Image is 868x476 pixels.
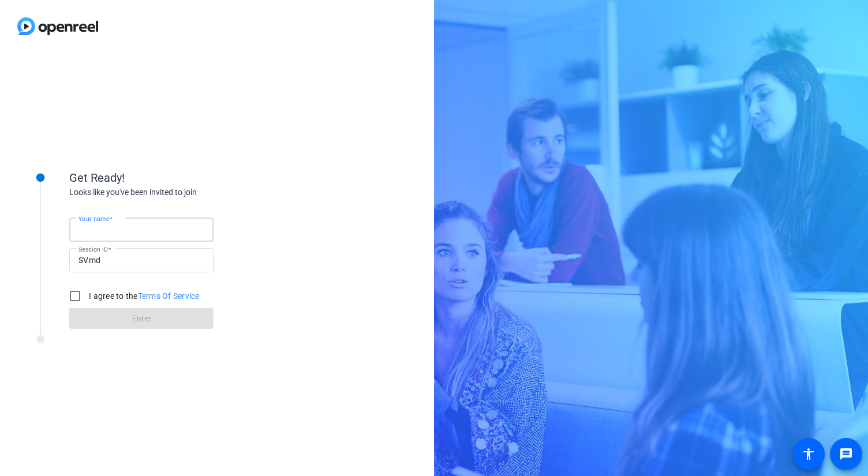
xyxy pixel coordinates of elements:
[839,447,853,461] mat-icon: message
[69,186,300,198] div: Looks like you've been invited to join
[87,290,200,302] label: I agree to the
[138,291,200,301] a: Terms Of Service
[78,215,109,222] mat-label: Your name
[69,169,300,186] div: Get Ready!
[78,246,108,253] mat-label: Session ID
[802,447,815,461] mat-icon: accessibility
